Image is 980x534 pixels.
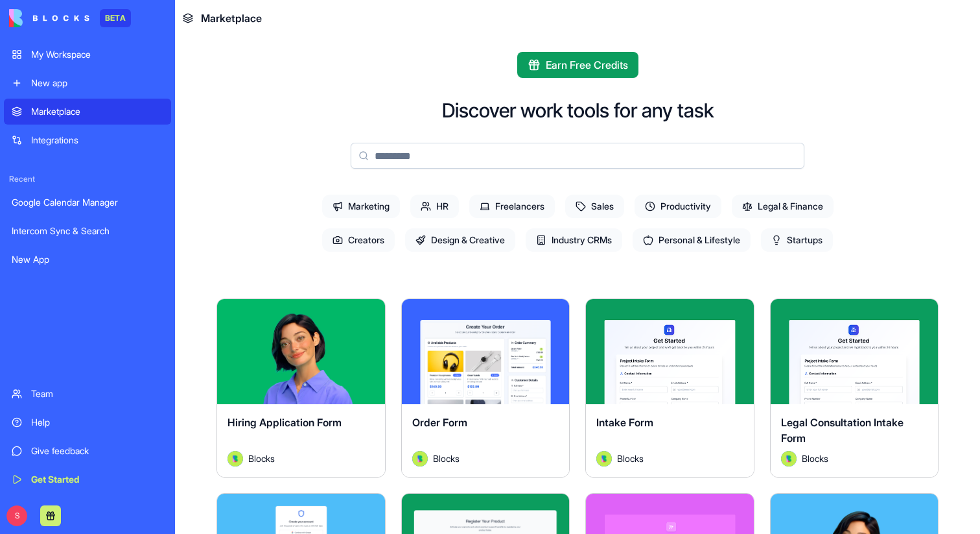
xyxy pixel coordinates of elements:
a: New App [4,247,171,273]
div: Intercom Sync & Search [12,225,163,237]
span: Freelancers [469,195,555,218]
span: Legal & Finance [732,195,834,218]
div: My Workspace [31,48,163,61]
div: Marketplace [31,105,163,118]
span: Order Form [412,416,467,429]
a: My Workspace [4,42,171,67]
a: Team [4,381,171,407]
a: Legal Consultation Intake FormAvatarBlocks [770,298,939,478]
a: Get Started [4,467,171,492]
a: New app [4,70,171,96]
span: Marketing [322,195,400,218]
div: Hiring Application Form [227,415,375,451]
div: Google Calendar Manager [12,196,163,209]
img: logo [9,9,89,27]
span: Personal & Lifestyle [633,228,751,252]
div: Order Form [412,415,559,451]
a: Marketplace [4,99,171,125]
div: BETA [100,9,131,27]
span: S [6,505,27,526]
div: New app [31,77,163,90]
span: Legal Consultation Intake Form [781,416,904,444]
span: Blocks [617,452,644,465]
span: Startups [761,228,833,252]
a: Give feedback [4,438,171,464]
div: Get Started [31,473,163,486]
span: Blocks [248,452,275,465]
span: Sales [565,195,624,218]
a: Hiring Application FormAvatarBlocks [216,298,386,478]
span: Creators [322,228,395,252]
span: Productivity [635,195,721,218]
a: Order FormAvatarBlocks [401,298,570,478]
a: Integrations [4,127,171,153]
div: Team [31,387,163,400]
span: Industry CRMs [526,228,622,252]
span: Design & Creative [405,228,515,252]
a: Help [4,409,171,435]
button: Earn Free Credits [517,52,638,78]
span: HR [410,195,459,218]
a: Intercom Sync & Search [4,218,171,244]
div: New App [12,253,163,266]
img: Avatar [781,451,797,467]
a: Google Calendar Manager [4,189,171,215]
div: Give feedback [31,444,163,457]
div: Intake Form [596,415,743,451]
a: BETA [9,9,131,27]
img: Avatar [412,451,428,467]
span: Intake Form [596,416,653,429]
span: Hiring Application Form [227,416,342,429]
span: Blocks [433,452,460,465]
img: Avatar [227,451,243,467]
span: Earn Free Credits [546,57,628,73]
div: Legal Consultation Intake Form [781,415,928,451]
span: Recent [4,174,171,184]
div: Help [31,416,163,429]
a: Intake FormAvatarBlocks [585,298,754,478]
h2: Discover work tools for any task [442,99,714,122]
div: Integrations [31,134,163,147]
span: Blocks [802,452,828,465]
span: Marketplace [201,10,262,26]
img: Avatar [596,451,612,467]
